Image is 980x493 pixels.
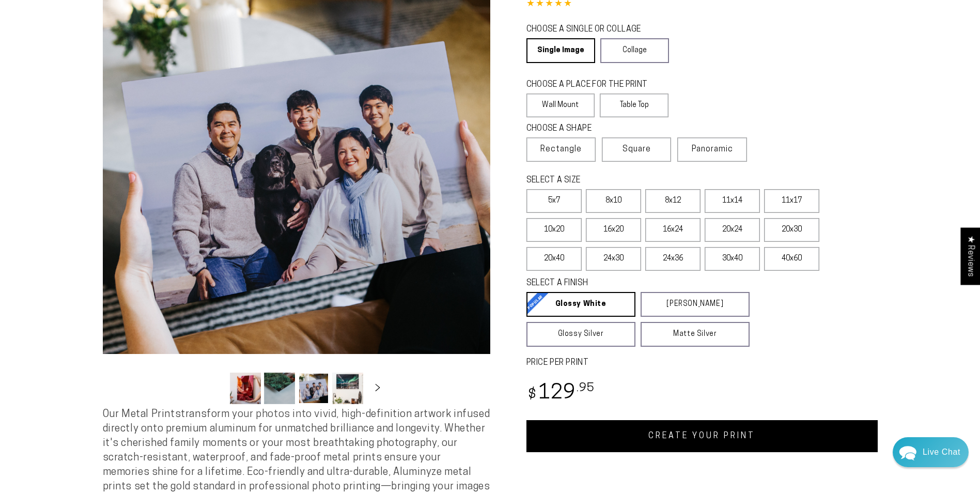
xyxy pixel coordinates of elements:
[526,38,595,63] a: Single Image
[586,247,641,271] label: 24x30
[540,143,582,156] span: Rectangle
[893,437,969,467] div: Chat widget toggle
[705,218,760,242] label: 20x24
[526,189,582,213] label: 5x7
[230,373,261,404] button: Load image 1 in gallery view
[526,24,660,36] legend: CHOOSE A SINGLE OR COLLAGE
[705,247,760,271] label: 30x40
[526,123,661,135] legend: CHOOSE A SHAPE
[526,278,725,289] legend: SELECT A FINISH
[526,79,659,91] legend: CHOOSE A PLACE FOR THE PRINT
[764,189,819,213] label: 11x17
[692,145,733,153] span: Panoramic
[705,189,760,213] label: 11x14
[526,247,582,271] label: 20x40
[586,218,641,242] label: 16x20
[641,322,750,347] a: Matte Silver
[623,143,651,156] span: Square
[526,94,595,117] label: Wall Mount
[923,437,960,467] div: Contact Us Directly
[526,322,635,347] a: Glossy Silver
[264,373,295,404] button: Load image 2 in gallery view
[600,38,669,63] a: Collage
[366,377,389,399] button: Slide right
[526,383,595,404] bdi: 129
[764,218,819,242] label: 20x30
[645,218,701,242] label: 16x24
[641,292,750,317] a: [PERSON_NAME]
[526,292,635,317] a: Glossy White
[526,218,582,242] label: 10x20
[526,175,733,187] legend: SELECT A SIZE
[332,373,363,404] button: Load image 4 in gallery view
[764,247,819,271] label: 40x60
[645,189,701,213] label: 8x12
[204,377,227,399] button: Slide left
[528,388,537,402] span: $
[298,373,329,404] button: Load image 3 in gallery view
[960,227,980,285] div: Click to open Judge.me floating reviews tab
[577,382,595,394] sup: .95
[600,94,668,117] label: Table Top
[586,189,641,213] label: 8x10
[526,357,878,369] label: PRICE PER PRINT
[526,420,878,452] a: CREATE YOUR PRINT
[645,247,701,271] label: 24x36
